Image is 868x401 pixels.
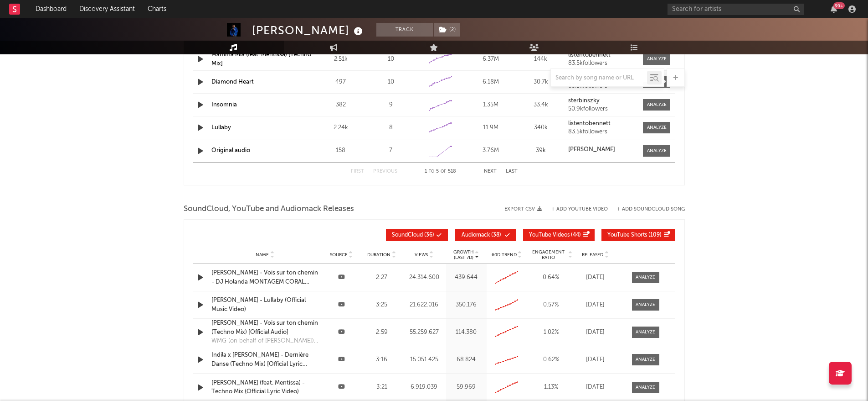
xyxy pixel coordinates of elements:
[404,273,444,282] div: 24.314.600
[404,383,444,392] div: 6.919.039
[364,273,400,282] div: 2:27
[453,255,474,260] p: (Last 7d)
[577,301,614,310] div: [DATE]
[468,55,514,64] div: 6.37M
[577,355,614,364] div: [DATE]
[523,229,595,241] button: YouTube Videos(44)
[607,232,647,238] span: YouTube Shorts
[468,123,514,132] div: 11.9M
[518,123,564,132] div: 340k
[434,23,460,37] button: (2)
[568,52,611,58] strong: listentobennett
[461,232,503,238] span: ( 38 )
[518,55,564,64] div: 144k
[368,55,414,64] div: 10
[318,100,364,110] div: 382
[506,169,518,174] button: Last
[568,98,600,104] strong: sterbinszky
[529,273,573,282] div: 0.64 %
[492,252,517,258] span: 60D Trend
[448,383,484,392] div: 59.969
[373,169,397,174] button: Previous
[529,232,570,238] span: YouTube Videos
[211,379,319,396] a: [PERSON_NAME] (feat. Mentissa) - Techno Mix (Official Lyric Video)
[504,206,542,212] button: Export CSV
[211,102,237,108] a: Insomnia
[568,147,615,153] strong: [PERSON_NAME]
[429,169,434,174] span: to
[617,207,685,212] button: + Add SoundCloud Song
[351,169,364,174] button: First
[364,328,400,337] div: 2:59
[568,98,637,104] a: sterbinszky
[211,319,319,337] a: [PERSON_NAME] - Vois sur ton chemin (Techno Mix) [Official Audio]
[608,207,685,212] button: + Add SoundCloud Song
[415,252,428,258] span: Views
[368,100,414,110] div: 9
[433,23,461,37] span: ( 2 )
[568,129,637,135] div: 83.5k followers
[364,383,400,392] div: 3:21
[568,121,611,127] strong: listentobennett
[368,123,414,132] div: 8
[833,2,845,9] div: 99 +
[668,4,804,15] input: Search for artists
[416,166,466,177] div: 1 5 518
[577,328,614,337] div: [DATE]
[551,207,608,212] button: + Add YouTube Video
[211,125,231,131] a: Lullaby
[551,74,647,82] input: Search by song name or URL
[529,301,573,310] div: 0.57 %
[462,232,490,238] span: Audiomack
[368,146,414,155] div: 7
[577,273,614,282] div: [DATE]
[568,106,637,112] div: 50.9k followers
[211,148,250,153] a: Original audio
[568,121,637,127] a: listentobennett
[392,232,423,238] span: SoundCloud
[568,147,637,153] a: [PERSON_NAME]
[582,252,603,258] span: Released
[484,169,497,174] button: Next
[607,232,662,238] span: ( 109 )
[252,23,365,38] div: [PERSON_NAME]
[448,328,484,337] div: 114.380
[211,269,319,286] a: [PERSON_NAME] - Vois sur ton chemin - DJ Holanda MONTAGEM CORAL Remix (Official Audio Video)
[392,232,434,238] span: ( 36 )
[453,249,474,255] p: Growth
[448,301,484,310] div: 350.176
[211,351,319,369] a: Indila x [PERSON_NAME] - Dernière Danse (Techno Mix) [Official Lyric Video]
[256,252,269,258] span: Name
[518,146,564,155] div: 39k
[568,60,637,67] div: 83.5k followers
[404,301,444,310] div: 21.622.016
[448,273,484,282] div: 439.644
[529,383,573,392] div: 1.13 %
[318,146,364,155] div: 158
[404,355,444,364] div: 15.051.425
[542,207,608,212] div: + Add YouTube Video
[529,355,573,364] div: 0.62 %
[518,100,564,110] div: 33.4k
[448,355,484,364] div: 68.824
[529,249,567,260] span: Engagement Ratio
[601,229,675,241] button: YouTube Shorts(109)
[211,296,319,314] a: [PERSON_NAME] - Lullaby (Official Music Video)
[211,52,311,67] a: Mamma Mia (feat. Mentissa) [Techno Mix]
[330,252,348,258] span: Source
[376,23,433,37] button: Track
[318,55,364,64] div: 2.51k
[211,337,319,346] div: WMG (on behalf of [PERSON_NAME]), and 2 Music Rights Societies
[529,328,573,337] div: 1.02 %
[568,52,637,58] a: listentobennett
[468,100,514,110] div: 1.35M
[831,5,837,13] button: 99+
[529,232,581,238] span: ( 44 )
[318,123,364,132] div: 2.24k
[441,169,446,174] span: of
